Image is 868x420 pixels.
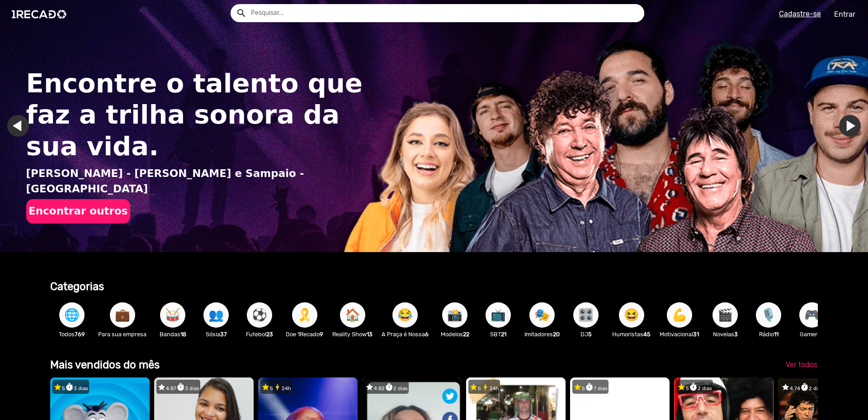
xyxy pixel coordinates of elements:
b: 6 [425,331,429,338]
p: DJ [569,330,603,339]
button: 😂 [392,302,418,328]
b: Mais vendidos do mês [50,358,160,371]
button: 💼 [110,302,135,328]
u: Cadastre-se [779,10,821,18]
input: Pesquisar... [244,4,644,22]
span: 🎛️ [578,302,594,328]
span: 🎙️ [761,302,776,328]
b: 13 [367,331,373,338]
p: Gamers [795,330,829,339]
span: 🎗️ [297,302,312,328]
p: Futebol [242,330,277,339]
p: Rádio [751,330,786,339]
a: Ir para o próximo slide [839,115,861,137]
h1: Encontre o talento que faz a trilha sonora da sua vida. [26,68,373,162]
a: Ir para o último slide [7,115,29,137]
p: A Praça é Nossa [382,330,429,339]
span: ⚽ [252,302,267,328]
b: 3 [734,331,738,338]
b: 23 [266,331,273,338]
button: Example home icon [233,5,249,20]
button: 🌐 [59,302,85,328]
p: SBT [481,330,515,339]
button: 📺 [486,302,511,328]
p: Sósia [199,330,233,339]
span: 🎮 [804,302,820,328]
p: Doe 1Recado [286,330,323,339]
a: Entrar [828,6,861,22]
button: 👥 [203,302,229,328]
p: Modelos [438,330,472,339]
b: 11 [774,331,778,338]
button: 💪 [667,302,692,328]
button: 🏠 [340,302,365,328]
b: 22 [463,331,469,338]
button: Encontrar outros [26,199,130,224]
span: 😂 [397,302,413,328]
button: 🎮 [799,302,825,328]
span: 📸 [447,302,462,328]
span: 🏠 [345,302,360,328]
button: 😆 [619,302,644,328]
button: 🎬 [712,302,738,328]
button: ⚽ [247,302,272,328]
button: 🎭 [529,302,555,328]
b: 9 [320,331,323,338]
span: 💼 [115,302,130,328]
p: Bandas [156,330,190,339]
p: Todos [55,330,89,339]
b: 45 [643,331,651,338]
b: 5 [588,331,592,338]
p: Humoristas [612,330,651,339]
span: 🥁 [165,302,180,328]
span: 🎬 [717,302,733,328]
b: 18 [180,331,186,338]
p: [PERSON_NAME] - [PERSON_NAME] e Sampaio - [GEOGRAPHIC_DATA] [26,166,373,197]
span: 🎭 [534,302,550,328]
p: Novelas [708,330,742,339]
p: Imitadores [524,330,560,339]
button: 🎙️ [756,302,781,328]
p: Motivacional [660,330,699,339]
span: 👥 [208,302,224,328]
span: Ver todos [786,360,817,369]
b: Categorias [50,280,104,293]
span: 🌐 [64,302,80,328]
span: 😆 [624,302,639,328]
span: 📺 [491,302,506,328]
p: Para sua empresa [98,330,146,339]
button: 🎗️ [292,302,317,328]
b: 20 [553,331,560,338]
button: 🎛️ [573,302,599,328]
p: Reality Show [332,330,373,339]
b: 31 [693,331,699,338]
span: 💪 [672,302,687,328]
b: 769 [75,331,85,338]
button: 📸 [442,302,467,328]
mat-icon: Example home icon [236,8,247,19]
b: 37 [220,331,227,338]
b: 21 [501,331,506,338]
button: 🥁 [160,302,185,328]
